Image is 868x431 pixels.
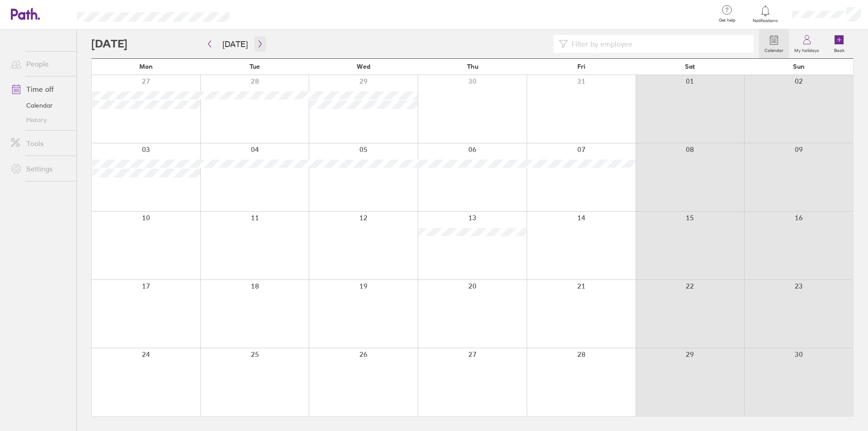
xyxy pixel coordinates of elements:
[250,63,260,70] span: Tue
[4,113,76,127] a: History
[829,45,850,53] label: Book
[793,63,805,70] span: Sun
[751,18,780,24] span: Notifications
[825,29,854,58] a: Book
[577,63,585,70] span: Fri
[789,45,825,53] label: My holidays
[751,5,780,24] a: Notifications
[215,37,255,52] button: [DATE]
[357,63,370,70] span: Wed
[4,98,76,113] a: Calendar
[4,80,76,98] a: Time off
[4,55,76,73] a: People
[759,29,789,58] a: Calendar
[759,45,789,53] label: Calendar
[4,134,76,152] a: Tools
[139,63,153,70] span: Mon
[568,35,748,52] input: Filter by employee
[685,63,695,70] span: Sat
[467,63,478,70] span: Thu
[789,29,825,58] a: My holidays
[712,18,742,23] span: Get help
[4,160,76,178] a: Settings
